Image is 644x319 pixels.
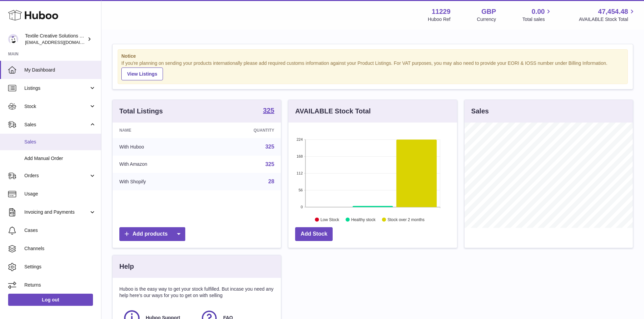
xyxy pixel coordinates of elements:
span: Orders [24,172,89,179]
span: Sales [24,122,89,128]
span: Returns [24,282,96,288]
span: AVAILABLE Stock Total [579,16,636,23]
strong: GBP [481,7,496,16]
td: With Shopify [113,173,205,190]
p: Huboo is the easy way to get your stock fulfilled. But incase you need any help here's our ways f... [119,286,274,299]
a: 0.00 Total sales [522,7,552,23]
a: 325 [265,161,275,167]
span: Settings [24,264,96,270]
text: Stock over 2 months [388,217,425,222]
td: With Huboo [113,138,205,156]
strong: Notice [121,53,624,59]
a: 325 [263,107,274,115]
a: View Listings [121,68,163,80]
text: 112 [296,171,303,175]
a: Add products [119,227,185,241]
text: 56 [299,188,303,192]
span: Channels [24,245,96,252]
th: Quantity [205,123,281,138]
strong: 11229 [432,7,451,16]
text: Low Stock [320,217,339,222]
h3: Total Listings [119,107,163,116]
text: 0 [301,205,303,209]
span: Cases [24,227,96,234]
h3: AVAILABLE Stock Total [295,107,371,116]
a: 47,454.48 AVAILABLE Stock Total [579,7,636,23]
span: Add Manual Order [24,155,96,162]
a: Log out [8,294,93,306]
div: Currency [477,16,496,23]
h3: Help [119,262,134,271]
span: 0.00 [532,7,545,16]
span: Listings [24,85,89,91]
h3: Sales [471,107,489,116]
div: Textile Creative Solutions Limited [25,33,86,46]
div: If you're planning on sending your products internationally please add required customs informati... [121,60,624,80]
span: Invoicing and Payments [24,209,89,215]
span: 47,454.48 [598,7,628,16]
img: sales@textilecreativesolutions.co.uk [8,34,18,44]
span: Stock [24,103,89,110]
span: My Dashboard [24,67,96,73]
a: 28 [268,179,275,184]
a: Add Stock [295,227,333,241]
text: Healthy stock [351,217,376,222]
td: With Amazon [113,156,205,173]
a: 325 [265,144,275,150]
span: Total sales [522,16,552,23]
text: 168 [296,154,303,158]
span: Sales [24,139,96,145]
th: Name [113,123,205,138]
span: Usage [24,191,96,197]
text: 224 [296,137,303,141]
div: Huboo Ref [428,16,451,23]
strong: 325 [263,107,274,114]
span: [EMAIL_ADDRESS][DOMAIN_NAME] [25,39,99,45]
